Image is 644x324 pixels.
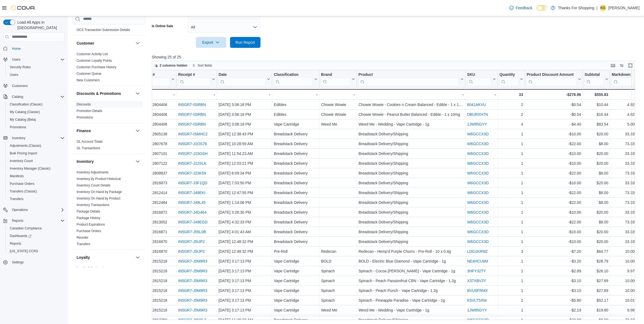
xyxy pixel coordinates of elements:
span: Transfers [8,196,65,202]
span: Canadian Compliance [8,225,65,232]
a: IN5GR7-J6N9L2 [178,318,206,322]
div: - [274,91,318,98]
span: 2 columns hidden [160,63,187,68]
button: Operations [1,206,67,214]
span: Bulk Pricing Import [10,151,37,155]
span: New Customers [77,78,100,82]
div: Brand [321,72,351,86]
button: All [188,22,260,33]
div: SKU [467,72,492,77]
button: Reports [5,240,67,247]
a: Transfers [8,196,26,202]
p: [PERSON_NAME] [608,5,640,11]
a: Package Details [77,210,100,213]
a: IN5GR7-J4G464 [178,210,206,214]
span: Security Roles [8,64,65,70]
span: Inventory Count [10,159,33,163]
div: Edibles [274,111,318,118]
a: Package History [77,216,100,220]
span: Catalog [12,95,23,99]
a: Classification (Classic) [8,101,45,108]
span: Users [10,56,65,63]
div: Brand [321,72,351,77]
span: Discounts [77,102,91,107]
div: Discounts & Promotions [72,101,145,123]
span: Promotion Details [77,109,102,113]
span: Home [10,45,65,52]
h3: Inventory [77,159,94,164]
a: New Customers [77,78,100,82]
a: X37XBV2Y [467,279,486,283]
div: IN519P-2805138 [139,131,175,137]
button: Purchase Orders [5,180,67,188]
div: Invoice # [139,72,170,86]
span: Reports [8,240,65,247]
div: Chowie Wowie - Peanut Butter Balanced - Edible - 1 x 10mg [359,111,464,118]
span: Security Roles [10,65,31,69]
div: 4.92% [612,111,638,118]
button: Adjustments (Classic) [5,142,67,149]
div: Date [219,72,266,77]
div: Compliance [72,27,145,35]
div: 33 [500,91,523,98]
a: Product Expirations [77,223,105,226]
p: | [596,5,598,11]
span: Run Report [235,40,255,45]
button: [US_STATE] CCRS [5,247,67,255]
div: -$4.40 [527,121,581,127]
div: - [321,91,355,98]
button: Inventory [77,159,133,164]
div: 5.00% [612,121,638,127]
span: Inventory Manager (Classic) [8,165,65,172]
a: Inventory by Product Historical [77,177,121,181]
span: Load All Apps in [GEOGRAPHIC_DATA] [15,20,65,30]
a: Home [10,45,23,52]
div: [DATE] 3:06:18 PM [219,101,270,108]
button: Markdown [612,72,638,86]
span: Users [10,73,18,77]
a: IN5GR7-ISIRBN [178,102,206,107]
a: IN5GR7-ISIRBN [178,122,206,126]
span: Purchase Orders [8,180,65,187]
a: Customer Purchase History [77,65,117,69]
a: Inventory Adjustments [77,170,109,174]
a: IN5GR7-J23K59 [178,171,206,175]
label: Is Online Sale [152,24,173,28]
div: $10.44 [585,111,608,118]
div: IN519P-2804406 [139,121,175,127]
div: IN519P-2804406 [139,111,175,118]
div: $10.44 [585,101,608,108]
a: Promotions [8,124,29,130]
button: Users [10,56,23,63]
button: Finance [77,128,133,133]
a: IN5GR7-ISIRBN [178,112,206,117]
a: My Catalog (Classic) [8,109,42,115]
span: Adjustments (Classic) [8,142,65,149]
span: Reports [10,217,65,224]
a: Promotion Details [77,109,102,113]
button: My Catalog (Classic) [5,108,67,116]
a: Promotions [77,116,93,119]
a: DBURXH7N [467,112,488,117]
a: Inventory On Hand by Product [77,197,120,200]
span: Promotions [10,125,26,129]
span: Catalog [10,94,65,100]
button: Sort fields [190,62,214,69]
span: Transfers (Classic) [8,188,65,195]
button: Transfers (Classic) [5,188,67,195]
input: Dark Mode [537,5,548,11]
a: W6GCCX3D [467,181,489,185]
a: W6GCCX3D [467,191,489,195]
a: Dashboards [8,233,34,239]
a: 1JW85GYY [467,122,487,126]
a: W6GCCX3D [467,210,489,214]
span: Promotions [8,124,65,130]
a: IN5GR7-J5M9R3 [178,269,207,273]
a: Security Roles [8,64,33,70]
span: Home [12,46,21,51]
a: GL Transactions [77,146,100,150]
a: Customers [10,83,30,89]
span: Settings [10,259,65,266]
h3: Discounts & Promotions [77,91,121,96]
